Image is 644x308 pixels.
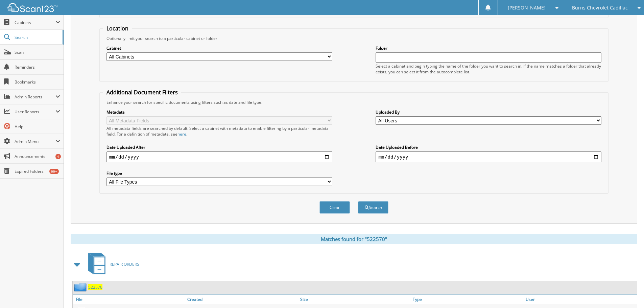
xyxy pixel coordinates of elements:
span: Cabinets [15,20,55,25]
label: Metadata [106,109,332,115]
div: 99+ [49,169,59,174]
a: here [177,131,186,137]
span: Search [15,34,59,40]
span: Admin Reports [15,94,55,100]
a: 522570 [88,284,102,290]
input: start [106,151,332,162]
span: User Reports [15,109,55,115]
span: Burns Chevrolet Cadillac [572,6,628,10]
a: REPAIR ORDERS [84,251,139,278]
button: Clear [319,201,350,214]
div: Select a cabinet and begin typing the name of the folder you want to search in. If the name match... [376,63,601,75]
img: folder2.png [74,283,88,291]
label: Date Uploaded Before [376,144,601,150]
input: end [376,151,601,162]
span: Help [15,124,60,129]
a: User [524,295,637,304]
span: Scan [15,49,60,55]
span: Announcements [15,153,60,159]
span: Expired Folders [15,168,60,174]
a: Created [186,295,299,304]
iframe: Chat Widget [610,276,644,308]
legend: Location [103,25,132,32]
span: REPAIR ORDERS [110,261,139,267]
button: Search [358,201,388,214]
a: File [73,295,186,304]
div: Enhance your search for specific documents using filters such as date and file type. [103,99,605,105]
span: Admin Menu [15,139,55,144]
img: scan123-logo-white.svg [7,3,57,12]
div: All metadata fields are searched by default. Select a cabinet with metadata to enable filtering b... [106,125,332,137]
label: File type [106,170,332,176]
div: Matches found for "522570" [71,234,637,244]
label: Date Uploaded After [106,144,332,150]
label: Uploaded By [376,109,601,115]
a: Type [411,295,524,304]
div: 4 [55,154,61,159]
div: Optionally limit your search to a particular cabinet or folder [103,35,605,41]
label: Folder [376,45,601,51]
span: Bookmarks [15,79,60,85]
label: Cabinet [106,45,332,51]
legend: Additional Document Filters [103,89,181,96]
a: Size [299,295,411,304]
span: Reminders [15,64,60,70]
span: [PERSON_NAME] [508,6,546,10]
